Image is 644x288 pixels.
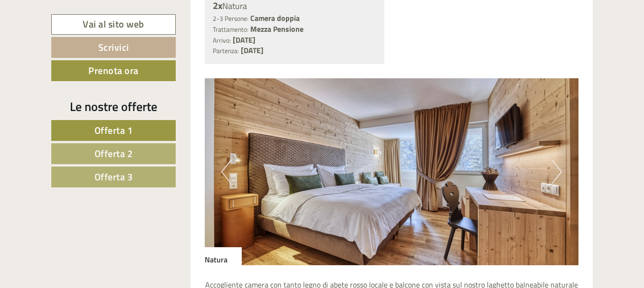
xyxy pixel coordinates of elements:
b: [DATE] [233,34,256,46]
a: Scrivici [51,37,176,58]
a: Prenota ora [51,60,176,81]
div: Natura [205,247,242,265]
span: Offerta 3 [95,169,133,184]
button: Invia [324,246,375,267]
img: image [205,78,579,265]
small: Arrivo: [213,36,231,45]
small: 11:17 [14,46,137,53]
span: Offerta 2 [95,146,133,161]
small: 2-3 Persone: [213,14,248,23]
small: Partenza: [213,46,239,56]
div: [GEOGRAPHIC_DATA] [14,28,137,35]
span: Offerta 1 [95,123,133,138]
b: Mezza Pensione [250,23,303,35]
b: [DATE] [241,45,264,56]
small: Trattamento: [213,25,248,34]
b: Camera doppia [250,12,300,24]
a: Vai al sito web [51,14,176,35]
div: Le nostre offerte [51,98,176,115]
button: Previous [221,160,231,184]
div: Buon giorno, come possiamo aiutarla? [7,26,142,55]
div: mercoledì [162,7,213,23]
button: Next [552,160,562,184]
